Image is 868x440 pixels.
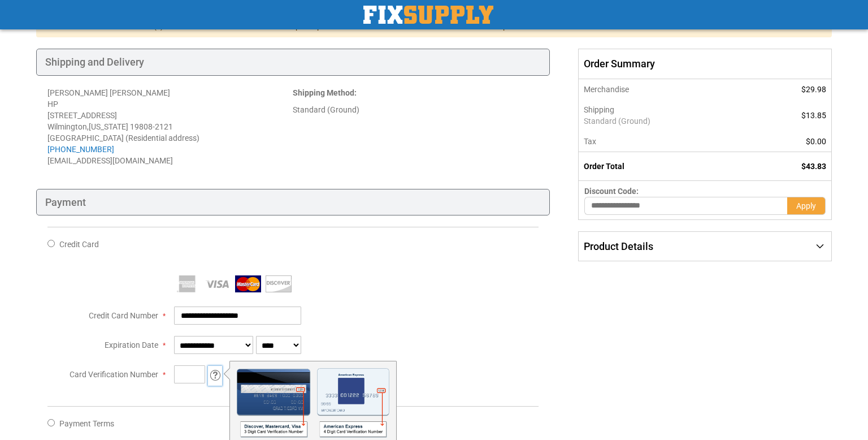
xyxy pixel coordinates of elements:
[806,137,826,146] span: $0.00
[578,79,752,100] th: Merchandise
[293,104,538,115] div: Standard (Ground)
[801,85,826,94] span: $29.98
[47,87,293,166] address: [PERSON_NAME] [PERSON_NAME] HP [STREET_ADDRESS] Wilmington , 19808-2121 [GEOGRAPHIC_DATA] (Reside...
[801,162,826,171] span: $43.83
[584,240,653,252] span: Product Details
[578,131,752,152] th: Tax
[36,49,550,76] div: Shipping and Delivery
[36,189,550,216] div: Payment
[235,275,261,292] img: MasterCard
[293,88,354,97] span: Shipping Method
[787,197,826,215] button: Apply
[59,419,114,428] span: Payment Terms
[237,368,389,437] img: Card Verification Number Visual Reference
[796,201,816,210] span: Apply
[584,162,624,171] strong: Order Total
[584,105,614,114] span: Shipping
[47,145,114,154] a: [PHONE_NUMBER]
[584,115,746,127] span: Standard (Ground)
[59,240,99,249] span: Credit Card
[266,275,292,292] img: Discover
[578,49,832,79] span: Order Summary
[584,187,639,196] span: Discount Code:
[293,88,357,97] strong: :
[363,6,493,24] img: Fix Industrial Supply
[70,370,158,379] span: Card Verification Number
[89,311,158,320] span: Credit Card Number
[89,122,128,131] span: [US_STATE]
[363,6,493,24] a: store logo
[205,275,231,292] img: Visa
[174,275,200,292] img: American Express
[47,156,173,165] span: [EMAIL_ADDRESS][DOMAIN_NAME]
[105,340,158,350] span: Expiration Date
[801,111,826,120] span: $13.85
